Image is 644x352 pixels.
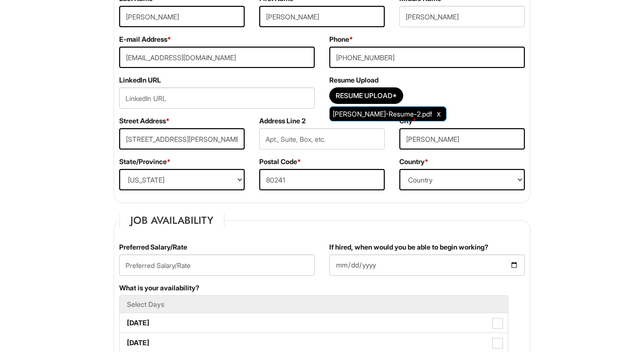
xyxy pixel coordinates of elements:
input: Middle Name [399,6,525,27]
label: Resume Upload [329,75,378,85]
label: Postal Code [259,157,301,167]
select: State/Province [119,169,245,190]
label: [DATE] [120,313,508,333]
select: Country [399,169,525,190]
span: [PERSON_NAME]-Resume-2.pdf [333,110,432,118]
label: State/Province [119,157,171,167]
label: E-mail Address [119,34,171,44]
input: LinkedIn URL [119,87,315,109]
input: Preferred Salary/Rate [119,254,315,276]
label: LinkedIn URL [119,75,161,85]
label: Street Address [119,116,170,126]
input: City [399,128,525,150]
input: Last Name [119,6,245,27]
label: City [399,116,416,126]
label: Address Line 2 [259,116,305,126]
input: Apt., Suite, Box, etc. [259,128,385,150]
legend: Job Availability [119,213,225,228]
a: Clear Uploaded File [434,107,443,120]
input: Phone [329,47,525,68]
label: If hired, when would you be able to begin working? [329,242,488,252]
input: Postal Code [259,169,385,190]
button: Resume Upload*Resume Upload* [329,87,403,104]
h5: Select Days [127,301,501,308]
input: First Name [259,6,385,27]
input: Street Address [119,128,245,150]
input: E-mail Address [119,47,315,68]
label: Country [399,157,429,167]
label: Preferred Salary/Rate [119,242,187,252]
label: What is your availability? [119,283,199,293]
label: Phone [329,34,353,44]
